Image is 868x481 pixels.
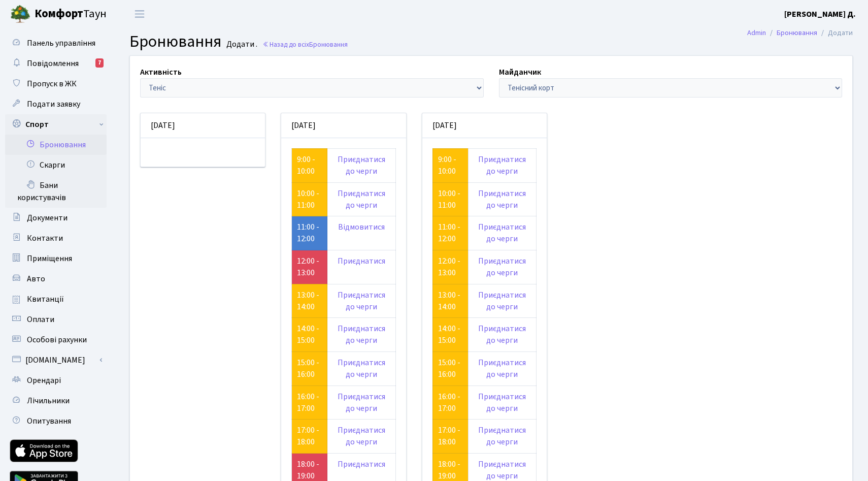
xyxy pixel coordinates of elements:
[27,38,95,49] span: Панель управління
[5,135,107,155] a: Бронювання
[27,375,61,386] span: Орендарі
[5,248,107,269] a: Приміщення
[478,154,526,177] a: Приєднатися до черги
[438,323,460,346] a: 14:00 - 15:00
[478,188,526,211] a: Приєднатися до черги
[747,27,766,38] a: Admin
[141,113,265,138] div: [DATE]
[5,269,107,289] a: Авто
[27,395,70,406] span: Лічильники
[5,175,107,208] a: Бани користувачів
[438,425,460,447] a: 17:00 - 18:00
[27,334,87,345] span: Особові рахунки
[5,391,107,411] a: Лічильники
[732,22,868,44] nav: breadcrumb
[297,391,319,414] a: 16:00 - 17:00
[297,255,319,278] a: 12:00 - 13:00
[499,66,541,78] label: Майданчик
[262,40,348,49] a: Назад до всіхБронювання
[27,415,71,427] span: Опитування
[5,53,107,74] a: Повідомлення7
[35,6,83,22] b: Комфорт
[338,425,385,447] a: Приєднатися до черги
[27,314,54,325] span: Оплати
[438,357,460,380] a: 15:00 - 16:00
[5,114,107,135] a: Спорт
[27,58,79,69] span: Повідомлення
[338,154,385,177] a: Приєднатися до черги
[95,58,104,68] div: 7
[478,221,526,244] a: Приєднатися до черги
[338,255,385,267] a: Приєднатися
[127,6,152,22] button: Переключити навігацію
[5,350,107,370] a: [DOMAIN_NAME]
[438,255,460,278] a: 12:00 - 13:00
[297,188,319,211] a: 10:00 - 11:00
[5,33,107,53] a: Панель управління
[5,370,107,391] a: Орендарі
[478,323,526,346] a: Приєднатися до черги
[27,273,45,284] span: Авто
[27,294,64,305] span: Квитанції
[297,221,319,244] a: 11:00 - 12:00
[338,323,385,346] a: Приєднатися до черги
[438,154,456,177] a: 9:00 - 10:00
[309,40,348,49] span: Бронювання
[5,155,107,175] a: Скарги
[224,40,257,49] small: Додати .
[338,459,385,470] a: Приєднатися
[5,208,107,228] a: Документи
[784,9,856,20] b: [PERSON_NAME] Д.
[5,411,107,431] a: Опитування
[817,27,853,39] li: Додати
[5,309,107,330] a: Оплати
[27,212,68,223] span: Документи
[5,94,107,114] a: Подати заявку
[5,330,107,350] a: Особові рахунки
[338,357,385,380] a: Приєднатися до черги
[129,30,221,53] span: Бронювання
[27,233,63,244] span: Контакти
[5,289,107,309] a: Квитанції
[438,290,460,312] a: 13:00 - 14:00
[297,323,319,346] a: 14:00 - 15:00
[297,357,319,380] a: 15:00 - 16:00
[478,391,526,414] a: Приєднатися до черги
[27,78,77,89] span: Пропуск в ЖК
[35,6,107,23] span: Таун
[27,253,72,264] span: Приміщення
[338,221,385,233] a: Відмовитися
[478,290,526,312] a: Приєднатися до черги
[5,228,107,248] a: Контакти
[297,290,319,312] a: 13:00 - 14:00
[478,357,526,380] a: Приєднатися до черги
[478,255,526,278] a: Приєднатися до черги
[438,221,460,244] a: 11:00 - 12:00
[297,154,315,177] a: 9:00 - 10:00
[281,113,406,138] div: [DATE]
[338,391,385,414] a: Приєднатися до черги
[338,188,385,211] a: Приєднатися до черги
[478,425,526,447] a: Приєднатися до черги
[10,4,30,24] img: logo.png
[140,66,182,78] label: Активність
[438,188,460,211] a: 10:00 - 11:00
[777,27,817,38] a: Бронювання
[5,74,107,94] a: Пропуск в ЖК
[784,8,856,20] a: [PERSON_NAME] Д.
[438,391,460,414] a: 16:00 - 17:00
[422,113,547,138] div: [DATE]
[338,290,385,312] a: Приєднатися до черги
[297,425,319,447] a: 17:00 - 18:00
[27,99,80,110] span: Подати заявку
